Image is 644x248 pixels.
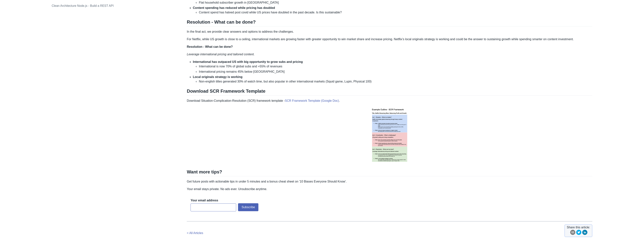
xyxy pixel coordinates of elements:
[52,4,114,7] a: Clean Architecture Node.js - Build a REST API
[187,231,203,235] a: < All Articles
[187,29,592,34] p: In the final act, we provide clear answers and options to address the challenges.
[187,169,592,176] h2: Want more tips?
[187,53,254,56] em: Leverage international pricing and tailored content.
[187,45,233,48] strong: Resolution - What can be done?
[193,75,242,79] strong: Local originals strategy is working
[199,10,592,15] li: Content spend has halved post covid while US prices have doubled in the past decade. Is this sust...
[576,230,581,236] button: twitter
[199,64,592,69] li: International is now 70% of global subs and +55% of revenues
[187,37,592,42] p: For Netflix, while US growth is close to a ceiling, international markets are growing faster with...
[193,6,275,9] strong: Content spending has reduced while pricing has doubled
[570,230,575,236] button: email
[193,60,303,63] strong: International has outpaced US with big opportunity to grow subs and pricing
[285,99,339,102] a: SCR Framework Template (Google Doc)
[365,106,414,165] img: example scr template
[238,203,258,211] button: Subscribe
[199,79,592,84] li: Non-english titles generated 30% of watch time, but also popular in other international markets (...
[187,88,592,96] h2: Download SCR Framework Template
[187,187,592,191] p: Your email stays private. No ads ever. Unsubscribe anytime.
[187,99,592,103] p: Download Situation-Complication-Resolution (SCR) framework template - .
[199,0,592,5] li: Flat household subscriber growth in [GEOGRAPHIC_DATA]
[187,179,592,184] p: Get future posts with actionable tips in under 5 minutes and a bonus cheat sheet on '10 Biases Ev...
[199,69,592,74] li: International pricing remains 45% below [GEOGRAPHIC_DATA]
[582,230,587,236] button: linkedin
[187,19,592,26] h2: Resolution - What can be done?
[567,225,590,230] span: Share this article:
[191,198,218,203] label: Your email address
